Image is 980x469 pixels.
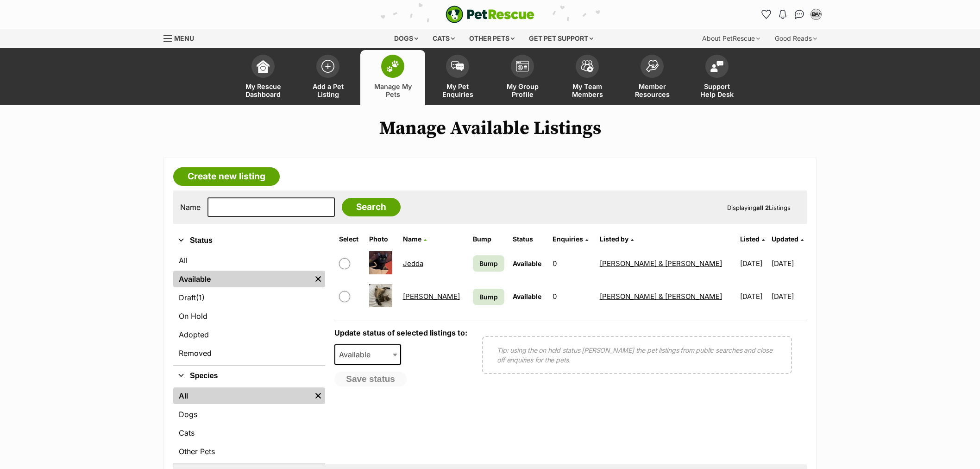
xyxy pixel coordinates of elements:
[334,344,401,365] span: Available
[600,292,722,301] a: [PERSON_NAME] & [PERSON_NAME]
[696,29,766,48] div: About PetRescue
[581,60,594,72] img: team-members-icon-5396bd8760b3fe7c0b43da4ab00e1e3bb1a5d9ba89233759b79545d2d3fc5d0d.svg
[295,50,360,105] a: Add a Pet Listing
[173,167,280,186] a: Create new listing
[553,235,583,243] span: translation missing: en.admin.listings.index.attributes.enquiries
[403,259,423,268] a: Jedda
[311,271,325,287] a: Remove filter
[335,348,380,361] span: Available
[509,232,548,247] th: Status
[173,345,325,361] a: Removed
[321,60,334,73] img: add-pet-listing-icon-0afa8454b4691262ce3f59096e99ab1cd57d4a30225e0717b998d2c9b9846f56.svg
[386,60,399,72] img: manage-my-pets-icon-02211641906a0b7f246fdf0571729dbe1e7629f14944591b6c1af311fb30b64b.svg
[403,235,421,243] span: Name
[768,29,823,48] div: Good Reads
[257,60,270,73] img: dashboard-icon-eb2f2d2d3e046f16d808141f083e7271f6b2e854fb5c12c21221c1fb7104beca.svg
[600,235,628,243] span: Listed by
[473,255,504,272] a: Bump
[473,289,504,305] a: Bump
[173,250,325,365] div: Status
[549,280,595,312] td: 0
[360,50,425,105] a: Manage My Pets
[173,386,325,463] div: Species
[553,235,588,243] a: Enquiries
[566,82,608,98] span: My Team Members
[549,247,595,279] td: 0
[772,247,806,279] td: [DATE]
[631,82,673,98] span: Member Resources
[775,7,790,22] button: Notifications
[646,60,659,72] img: member-resources-icon-8e73f808a243e03378d46382f2149f9095a855e16c252ad45f914b54edf8863c.svg
[620,50,685,105] a: Member Resources
[173,406,325,423] a: Dogs
[736,247,771,279] td: [DATE]
[772,235,798,243] span: Updated
[779,10,786,19] img: notifications-46538b983faf8c2785f20acdc204bb7945ddae34d4c08c2a6579f10ce5e182be.svg
[334,328,467,337] label: Update status of selected listings to:
[173,370,325,382] button: Species
[173,271,311,287] a: Available
[479,292,498,302] span: Bump
[388,29,425,48] div: Dogs
[740,235,760,243] span: Listed
[600,259,722,268] a: [PERSON_NAME] & [PERSON_NAME]
[497,345,777,365] p: Tip: using the on hold status [PERSON_NAME] the pet listings from public searches and close off e...
[451,61,464,71] img: pet-enquiries-icon-7e3ad2cf08bfb03b45e93fb7055b45f3efa6380592205ae92323e6603595dc1f.svg
[365,232,398,247] th: Photo
[685,50,749,105] a: Support Help Desk
[173,387,311,404] a: All
[502,82,543,98] span: My Group Profile
[710,61,723,72] img: help-desk-icon-fdf02630f3aa405de69fd3d07c3f3aa587a6932b1a1747fa1d2bba05be0121f9.svg
[756,204,769,211] strong: all 2
[795,10,804,19] img: chat-41dd97257d64d25036548639549fe6c8038ab92f7586957e7f3b1b290dea8141.svg
[173,252,325,269] a: All
[479,259,498,268] span: Bump
[403,292,460,301] a: [PERSON_NAME]
[437,82,478,98] span: My Pet Enquiries
[446,6,534,23] img: logo-e224e6f780fb5917bec1dbf3a21bbac754714ae5b6737aabdf751b685950b380.svg
[727,204,791,211] span: Displaying Listings
[334,372,407,387] button: Save status
[811,10,821,19] img: John & Yvonne profile pic
[513,292,541,300] span: Available
[759,7,773,22] a: Favourites
[196,292,205,303] span: (1)
[469,232,508,247] th: Bump
[307,82,349,98] span: Add a Pet Listing
[242,82,284,98] span: My Rescue Dashboard
[173,234,325,247] button: Status
[772,235,804,243] a: Updated
[772,280,806,312] td: [DATE]
[372,82,414,98] span: Manage My Pets
[522,29,600,48] div: Get pet support
[736,280,771,312] td: [DATE]
[173,425,325,441] a: Cats
[516,61,529,72] img: group-profile-icon-3fa3cf56718a62981997c0bc7e787c4b2cf8bcc04b72c1350f741eb67cf2f40e.svg
[163,29,201,46] a: Menu
[446,6,534,23] a: PetRescue
[792,7,807,22] a: Conversations
[403,235,427,243] a: Name
[696,82,738,98] span: Support Help Desk
[335,232,364,247] th: Select
[173,443,325,460] a: Other Pets
[490,50,555,105] a: My Group Profile
[173,289,325,306] a: Draft
[173,308,325,324] a: On Hold
[174,34,194,42] span: Menu
[180,203,201,211] label: Name
[342,198,401,216] input: Search
[173,326,325,343] a: Adopted
[231,50,295,105] a: My Rescue Dashboard
[809,7,823,22] button: My account
[311,387,325,404] a: Remove filter
[463,29,521,48] div: Other pets
[425,50,490,105] a: My Pet Enquiries
[555,50,620,105] a: My Team Members
[759,7,823,22] ul: Account quick links
[513,260,541,267] span: Available
[426,29,461,48] div: Cats
[600,235,634,243] a: Listed by
[740,235,765,243] a: Listed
